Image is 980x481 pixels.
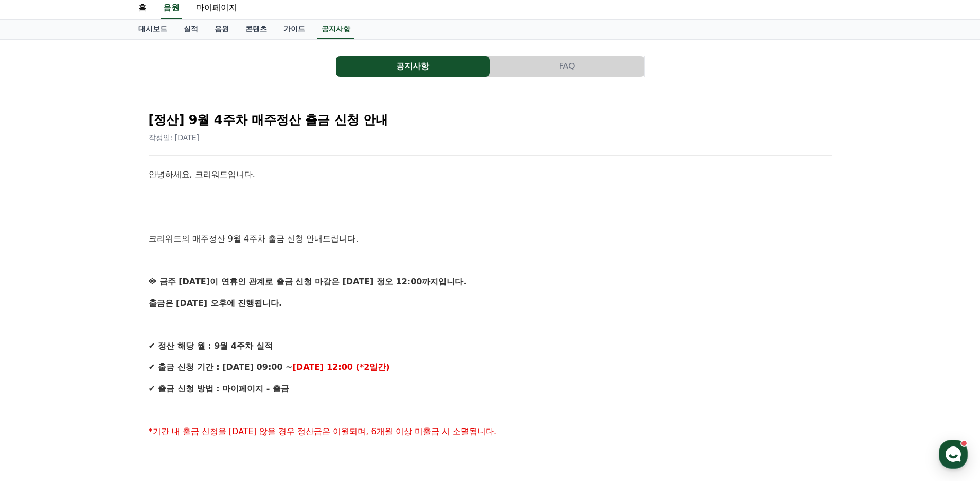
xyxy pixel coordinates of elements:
[175,20,206,39] a: 실적
[149,298,282,308] strong: 출금은 [DATE] 오후에 진행됩니다.
[149,112,832,128] h2: [정산] 9월 4주차 매주정산 출금 신청 안내
[94,342,106,351] span: 대화
[336,56,490,77] button: 공지사항
[237,20,275,39] a: 콘텐츠
[130,20,175,39] a: 대시보드
[3,327,68,352] a: 홈
[206,20,237,39] a: 음원
[159,342,171,350] span: 설정
[68,327,133,352] a: 대화
[317,20,354,39] a: 공지사항
[32,342,39,350] span: 홈
[490,56,645,77] a: FAQ
[149,362,293,372] strong: ✔ 출금 신청 기간 : [DATE] 09:00 ~
[149,133,200,142] span: 작성일: [DATE]
[149,384,289,393] strong: ✔ 출금 신청 방법 : 마이페이지 - 출금
[490,56,644,77] button: FAQ
[133,327,198,352] a: 설정
[356,362,390,372] strong: (*2일간)
[149,426,497,436] span: *기간 내 출금 신청을 [DATE] 않을 경우 정산금은 이월되며, 6개월 이상 미출금 시 소멸됩니다.
[149,341,273,351] strong: ✔ 정산 해당 월 : 9월 4주차 실적
[293,362,353,372] strong: [DATE] 12:00
[149,168,832,181] p: 안녕하세요, 크리워드입니다.
[275,20,313,39] a: 가이드
[149,232,832,246] p: 크리워드의 매주정산 9월 4주차 출금 신청 안내드립니다.
[149,277,467,286] strong: ※ 금주 [DATE]이 연휴인 관계로 출금 신청 마감은 [DATE] 정오 12:00까지입니다.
